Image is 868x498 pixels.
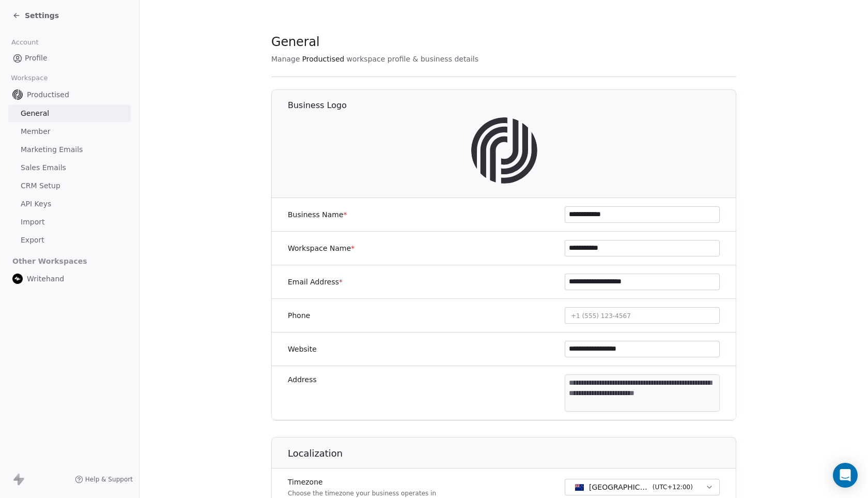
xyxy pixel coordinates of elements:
[8,214,131,231] a: Import
[288,344,317,354] label: Website
[21,126,51,137] span: Member
[8,50,131,67] a: Profile
[565,479,720,495] button: [GEOGRAPHIC_DATA] - NZST(UTC+12:00)
[8,177,131,194] a: CRM Setup
[288,447,737,460] h1: Localization
[7,35,43,50] span: Account
[302,54,345,64] span: Productised
[8,141,131,158] a: Marketing Emails
[12,10,59,21] a: Settings
[288,489,436,497] p: Choose the timezone your business operates in
[288,100,737,111] h1: Business Logo
[271,54,300,64] span: Manage
[75,475,133,484] a: Help & Support
[288,243,354,253] label: Workspace Name
[21,217,44,228] span: Import
[8,123,131,140] a: Member
[288,209,347,220] label: Business Name
[27,89,69,100] span: Productised
[571,312,631,320] span: +1 (555) 123-4567
[21,144,83,155] span: Marketing Emails
[288,277,343,287] label: Email Address
[21,199,51,209] span: API Keys
[8,159,131,176] a: Sales Emails
[288,477,436,487] label: Timezone
[271,34,320,50] span: General
[21,108,49,119] span: General
[21,180,60,191] span: CRM Setup
[8,232,131,249] a: Export
[8,105,131,122] a: General
[27,274,64,284] span: Writehand
[288,374,317,385] label: Address
[25,10,59,21] span: Settings
[12,274,23,284] img: logo%20only%20-%20400%20x%20400.jpg
[471,117,537,184] img: Logo%20(1).svg
[653,482,693,492] span: ( UTC+12:00 )
[8,195,131,213] a: API Keys
[7,70,52,86] span: Workspace
[288,310,310,321] label: Phone
[21,235,44,246] span: Export
[833,463,858,488] div: Open Intercom Messenger
[589,482,648,492] span: [GEOGRAPHIC_DATA] - NZST
[21,162,66,173] span: Sales Emails
[346,54,478,64] span: workspace profile & business details
[85,475,133,484] span: Help & Support
[8,253,91,269] span: Other Workspaces
[12,89,23,100] img: Logo%20(1).svg
[565,307,720,324] button: +1 (555) 123-4567
[25,53,48,64] span: Profile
